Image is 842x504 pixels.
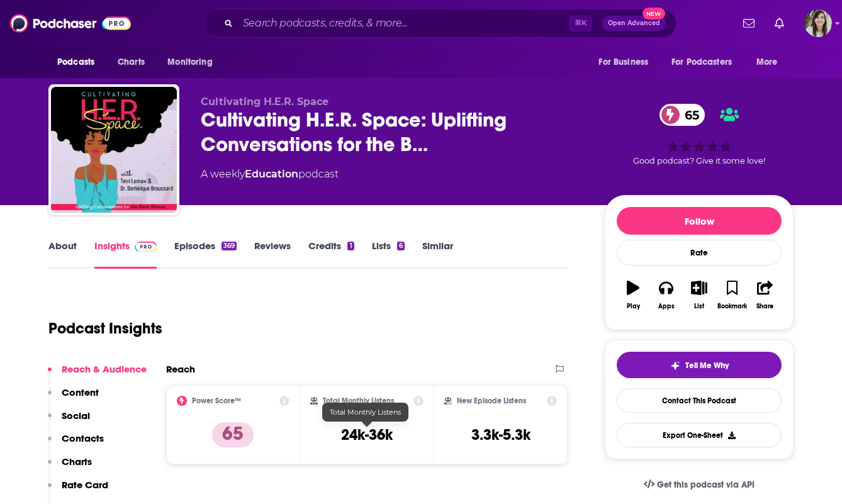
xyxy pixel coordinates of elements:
[51,87,177,213] img: Cultivating H.E.R. Space: Uplifting Conversations for the Black Woman
[174,240,237,269] a: Episodes369
[471,425,530,444] h3: 3.3k-5.3k
[62,363,147,375] p: Reach & Audience
[48,456,92,479] button: Charts
[717,303,747,310] div: Bookmark
[649,272,682,318] button: Apps
[756,53,778,71] span: More
[608,20,660,26] span: Open Advanced
[167,53,212,71] span: Monitoring
[48,410,90,433] button: Social
[590,50,664,74] button: open menu
[254,240,291,269] a: Reviews
[48,432,104,456] button: Contacts
[118,53,145,71] span: Charts
[670,361,680,371] img: tell me why sparkle
[694,303,704,310] div: List
[748,50,794,74] button: open menu
[62,456,92,468] p: Charts
[347,242,354,250] div: 1
[804,9,832,37] img: User Profile
[135,242,157,252] img: Podchaser Pro
[341,425,393,444] h3: 24k-36k
[192,396,241,405] h2: Power Score™
[602,16,666,31] button: Open AdvancedNew
[658,303,675,310] div: Apps
[627,303,640,310] div: Play
[308,240,354,269] a: Credits1
[804,9,832,37] span: Logged in as devinandrade
[716,272,748,318] button: Bookmark
[657,479,755,490] span: Get this podcast via API
[62,386,99,398] p: Content
[683,272,716,318] button: List
[397,242,405,250] div: 6
[238,13,569,33] input: Search podcasts, credits, & more...
[10,11,131,35] img: Podchaser - Follow, Share and Rate Podcasts
[617,388,782,413] a: Contact This Podcast
[634,469,765,500] a: Get this podcast via API
[617,272,649,318] button: Play
[660,104,705,126] a: 65
[203,9,676,38] div: Search podcasts, credits, & more...
[804,9,832,37] button: Show profile menu
[201,96,328,108] span: Cultivating H.E.R. Space
[422,240,453,269] a: Similar
[48,319,162,338] h1: Podcast Insights
[245,168,298,180] a: Education
[212,422,254,447] p: 65
[738,13,760,34] a: Show notifications dropdown
[159,50,228,74] button: open menu
[633,156,765,165] span: Good podcast? Give it some love!
[48,479,108,502] button: Rate Card
[48,240,77,269] a: About
[617,240,782,266] div: Rate
[749,272,782,318] button: Share
[598,53,648,71] span: For Business
[62,432,104,444] p: Contacts
[109,50,152,74] a: Charts
[756,303,773,310] div: Share
[48,363,147,386] button: Reach & Audience
[617,423,782,447] button: Export One-Sheet
[48,386,99,410] button: Content
[663,50,750,74] button: open menu
[372,240,405,269] a: Lists6
[643,8,665,20] span: New
[62,410,90,422] p: Social
[166,363,195,375] h2: Reach
[457,396,526,405] h2: New Episode Listens
[201,167,339,182] div: A weekly podcast
[617,207,782,235] button: Follow
[94,240,157,269] a: InsightsPodchaser Pro
[48,50,111,74] button: open menu
[770,13,789,34] a: Show notifications dropdown
[605,96,794,174] div: 65Good podcast? Give it some love!
[323,396,394,405] h2: Total Monthly Listens
[222,242,237,250] div: 369
[617,352,782,378] button: tell me why sparkleTell Me Why
[62,479,108,491] p: Rate Card
[671,53,732,71] span: For Podcasters
[685,361,729,371] span: Tell Me Why
[330,408,401,417] span: Total Monthly Listens
[672,104,705,126] span: 65
[57,53,94,71] span: Podcasts
[569,15,592,31] span: ⌘ K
